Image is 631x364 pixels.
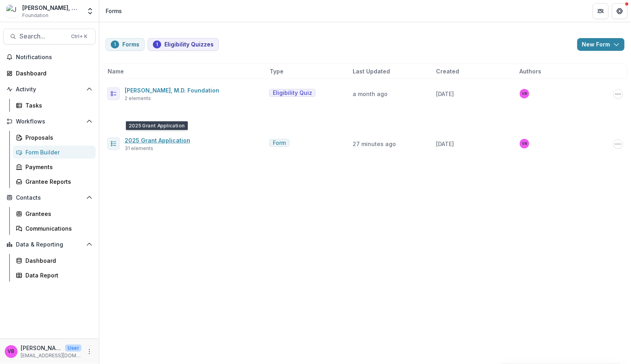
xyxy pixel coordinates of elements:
a: Form Builder [13,146,96,159]
span: Search... [19,33,66,40]
span: [DATE] [436,91,454,97]
button: Open Workflows [3,115,96,128]
nav: breadcrumb [102,5,125,17]
button: Eligibility Quizzes [148,38,219,51]
button: Partners [593,3,609,19]
button: Options [614,139,623,149]
a: Dashboard [3,67,96,80]
div: Proposals [25,133,89,142]
div: [PERSON_NAME], M.D. Foundation [22,4,81,12]
button: New Form [577,38,625,51]
div: Ctrl + K [69,32,89,41]
span: Workflows [16,118,83,125]
span: Authors [519,67,541,75]
button: Notifications [3,51,96,64]
button: Forms [106,38,145,51]
button: Options [614,89,623,99]
button: Open entity switcher [85,3,96,19]
div: Dashboard [25,256,89,265]
span: 1 [114,42,116,47]
div: Velma Brooks-Benson [522,92,527,96]
a: Data Report [13,269,96,282]
a: Communications [13,222,96,235]
a: Payments [13,160,96,173]
img: Joseph A. Bailey II, M.D. Foundation [6,5,19,17]
a: [PERSON_NAME], M.D. Foundation [125,87,219,94]
a: Grantees [13,207,96,220]
span: Type [270,67,284,75]
div: Grantees [25,210,89,218]
div: Dashboard [16,69,89,77]
p: User [65,345,81,352]
a: Dashboard [13,254,96,267]
div: Communications [25,224,89,233]
div: Payments [25,163,89,171]
span: 27 minutes ago [353,141,396,147]
a: 2025 Grant Application [125,137,190,144]
a: Grantee Reports [13,175,96,188]
button: Open Data & Reporting [3,238,96,251]
button: More [85,347,94,356]
div: Forms [106,7,122,15]
span: Activity [16,86,83,93]
span: Foundation [22,12,48,19]
div: Velma Brooks-Benson [522,142,527,146]
div: Form Builder [25,148,89,156]
button: Open Contacts [3,191,96,204]
span: Created [436,67,459,75]
button: Open Activity [3,83,96,96]
button: Search... [3,29,96,44]
div: Grantee Reports [25,177,89,186]
a: Tasks [13,99,96,112]
div: Data Report [25,271,89,279]
span: Form [273,140,286,146]
div: Velma Brooks-Benson [8,349,15,354]
span: 2 elements [125,95,151,102]
div: Tasks [25,101,89,110]
span: Contacts [16,195,83,201]
span: Last Updated [353,67,390,75]
button: Get Help [612,3,628,19]
span: Name [108,67,124,75]
span: [DATE] [436,141,454,147]
p: [PERSON_NAME] [21,344,62,352]
a: Proposals [13,131,96,144]
span: a month ago [353,91,388,97]
span: 1 [156,42,158,47]
span: Notifications [16,54,93,61]
span: Eligibility Quiz [273,90,312,96]
svg: avatar [529,108,600,179]
p: [EMAIL_ADDRESS][DOMAIN_NAME] [21,352,81,359]
span: Data & Reporting [16,241,83,248]
span: 31 elements [125,145,153,152]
